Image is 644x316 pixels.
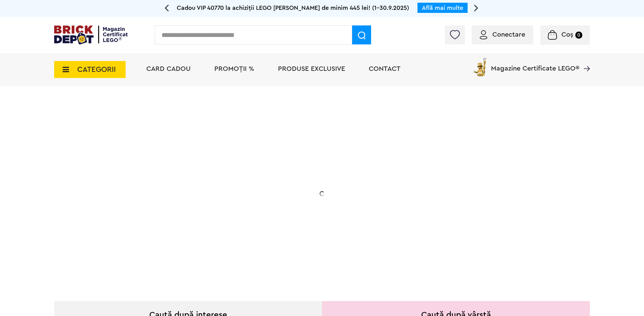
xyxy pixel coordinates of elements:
a: Află mai multe [422,5,463,11]
h1: 20% Reducere! [102,154,238,178]
a: Magazine Certificate LEGO® [579,56,590,63]
a: Card Cadou [146,65,191,72]
a: Produse exclusive [278,65,345,72]
a: Conectare [480,31,525,38]
small: 0 [575,32,582,39]
span: Cadou VIP 40770 la achiziții LEGO [PERSON_NAME] de minim 445 lei! (1-30.9.2025) [177,5,409,11]
div: Explorează [102,229,238,237]
a: PROMOȚII % [214,65,254,72]
a: Contact [369,65,401,72]
h2: La două seturi LEGO de adulți achiziționate din selecție! În perioada 12 - [DATE]! [102,185,238,213]
span: Magazine Certificate LEGO® [491,56,579,72]
span: CATEGORII [77,66,116,73]
span: Coș [561,31,573,38]
span: Conectare [492,31,525,38]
